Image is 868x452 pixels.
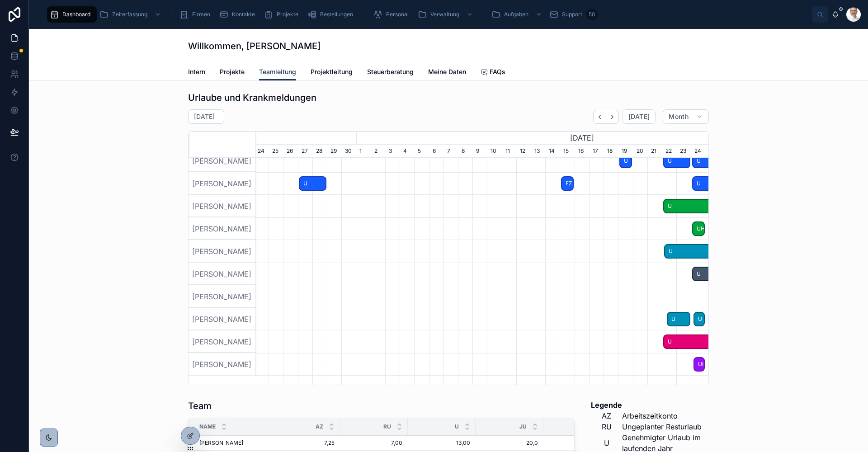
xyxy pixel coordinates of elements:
div: [PERSON_NAME] [189,263,256,285]
div: 25 [706,145,720,158]
span: Kontakte [232,11,255,18]
span: Dashboard [62,11,90,18]
div: U [667,312,690,327]
span: Steuerberatung [367,67,414,76]
a: Firmen [177,6,217,23]
div: 3 [385,145,400,158]
h1: Urlaube und Krankmeldungen [188,91,316,104]
div: [PERSON_NAME] [189,285,256,308]
div: scrollable content [43,5,812,24]
span: Teamleitung [259,67,296,76]
div: [PERSON_NAME] [189,353,256,376]
span: Meine Daten [428,67,466,76]
div: [PERSON_NAME] [189,240,256,263]
div: [PERSON_NAME] [189,217,256,240]
div: [PERSON_NAME] [189,330,256,353]
a: Projekte [261,6,305,23]
a: FAQs [481,64,505,82]
span: U [668,312,689,327]
div: FZA [561,176,574,191]
div: 26 [283,145,297,158]
a: 7,00 [345,439,402,447]
a: Aufgaben [489,6,547,23]
div: 11 [502,145,516,158]
div: 15 [560,145,574,158]
div: 23 [676,145,691,158]
td: Arbeitszeitkonto [622,410,709,421]
a: Meine Daten [428,64,466,82]
div: 13 [531,145,545,158]
div: 8 [458,145,472,158]
button: [DATE] [623,109,656,124]
div: U [663,334,807,349]
span: U [455,423,459,430]
div: UHT [692,221,705,236]
h1: Willkommen, [PERSON_NAME] [188,40,321,52]
div: U [299,176,326,191]
a: Bestellungen [305,6,359,23]
a: Kontakte [217,6,261,23]
a: Support50 [547,6,601,23]
div: 5 [414,145,429,158]
a: Steuerberatung [367,64,414,82]
div: [DATE] [356,131,807,145]
h2: [DATE] [194,112,215,121]
div: 10 [487,145,501,158]
div: 21 [647,145,662,158]
span: Month [669,113,689,121]
a: 20,0 [481,439,538,447]
span: JU [519,423,527,430]
span: U [693,176,806,191]
span: U [664,334,806,349]
span: Firmen [192,11,210,18]
div: U [692,267,807,282]
span: U [693,154,806,169]
span: [DATE] [628,113,650,121]
span: Name [199,423,216,430]
div: 1 [356,145,370,158]
div: 28 [312,145,327,158]
div: 7 [443,145,458,158]
span: UHT [694,357,704,372]
div: 6 [429,145,443,158]
a: Verwaltung [415,6,477,23]
div: 2 [371,145,385,158]
div: 12 [516,145,531,158]
a: Intern [188,64,205,82]
span: RU [383,423,391,430]
div: U [692,176,807,191]
div: 4 [400,145,414,158]
div: 50 [586,9,598,20]
a: Teamleitung [259,64,296,81]
div: U [663,199,807,214]
th: Legende [591,400,622,410]
div: 14 [545,145,560,158]
div: U [619,154,632,169]
span: U [664,154,689,169]
span: Personal [386,11,409,18]
div: [PERSON_NAME] [189,308,256,330]
div: 30 [341,145,356,158]
span: Projekte [277,11,298,18]
span: Zeiterfassung [112,11,147,18]
div: [PERSON_NAME] [189,150,256,172]
div: 18 [604,145,618,158]
div: 17 [589,145,604,158]
div: 24 [254,145,269,158]
a: [PERSON_NAME] [199,439,267,447]
a: Projektleitung [311,64,353,82]
td: Ungeplanter Resturlaub [622,421,709,432]
span: U [664,199,806,214]
a: 13,00 [413,439,470,447]
div: 16 [575,145,589,158]
a: Zeiterfassung [97,6,165,23]
div: 9 [472,145,487,158]
span: U [693,267,806,282]
div: 22 [662,145,676,158]
span: U [620,154,631,169]
span: Verwaltung [430,11,459,18]
span: Support [562,11,582,18]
